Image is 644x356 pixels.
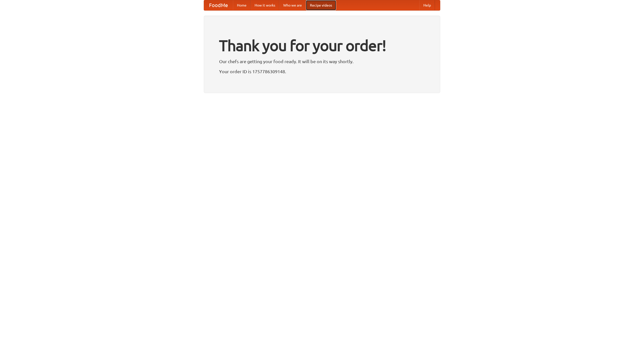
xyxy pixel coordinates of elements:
a: Home [233,0,251,10]
a: Help [419,0,435,10]
a: Who we are [279,0,306,10]
a: Recipe videos [306,0,336,10]
p: Your order ID is 1757786309148. [219,68,425,75]
a: FoodMe [204,0,233,10]
p: Our chefs are getting your food ready. It will be on its way shortly. [219,58,425,65]
a: How it works [251,0,279,10]
h1: Thank you for your order! [219,33,425,58]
